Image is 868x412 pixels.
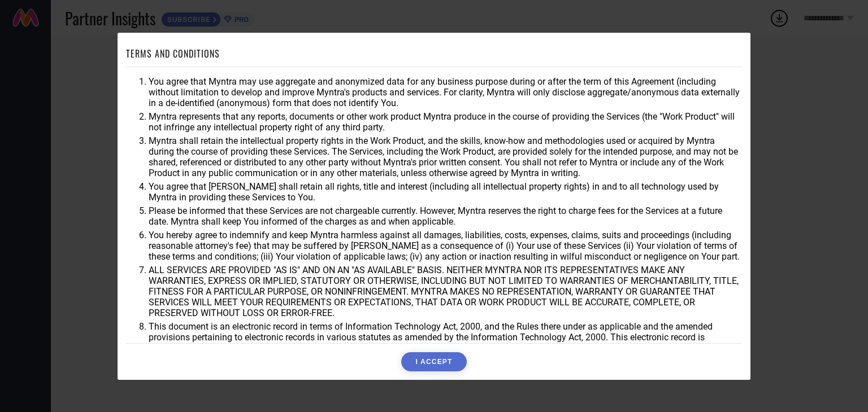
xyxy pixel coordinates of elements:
[149,111,742,133] li: Myntra represents that any reports, documents or other work product Myntra produce in the course ...
[149,135,742,178] li: Myntra shall retain the intellectual property rights in the Work Product, and the skills, know-ho...
[149,321,742,353] li: This document is an electronic record in terms of Information Technology Act, 2000, and the Rules...
[149,230,742,262] li: You hereby agree to indemnify and keep Myntra harmless against all damages, liabilities, costs, e...
[149,265,742,318] li: ALL SERVICES ARE PROVIDED "AS IS" AND ON AN "AS AVAILABLE" BASIS. NEITHER MYNTRA NOR ITS REPRESEN...
[401,352,466,371] button: I ACCEPT
[149,205,742,227] li: Please be informed that these Services are not chargeable currently. However, Myntra reserves the...
[126,47,220,60] h1: TERMS AND CONDITIONS
[149,181,742,203] li: You agree that [PERSON_NAME] shall retain all rights, title and interest (including all intellect...
[149,76,742,108] li: You agree that Myntra may use aggregate and anonymized data for any business purpose during or af...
